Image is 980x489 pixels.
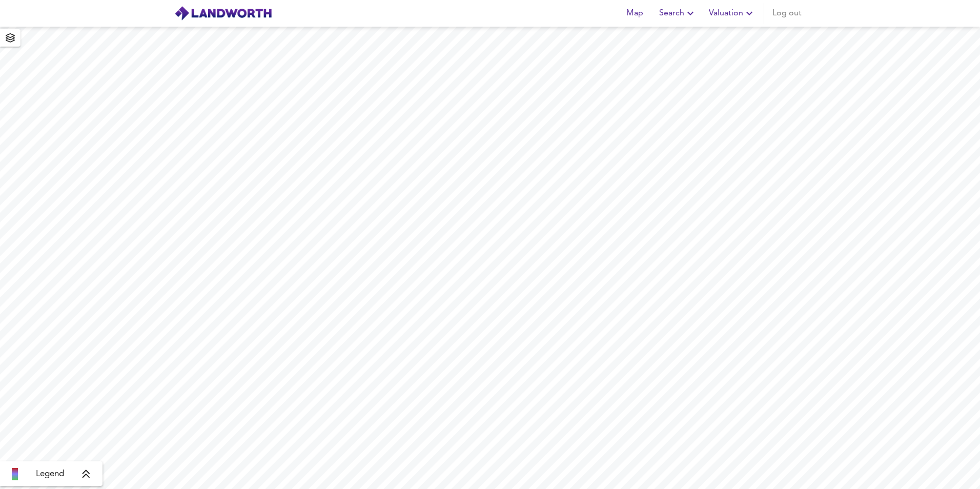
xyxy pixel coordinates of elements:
[659,6,697,21] span: Search
[705,3,760,24] button: Valuation
[768,3,806,24] button: Log out
[772,6,802,21] span: Log out
[709,6,756,21] span: Valuation
[618,3,651,24] button: Map
[622,6,647,21] span: Map
[655,3,701,24] button: Search
[174,6,272,21] img: logo
[36,468,64,480] span: Legend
